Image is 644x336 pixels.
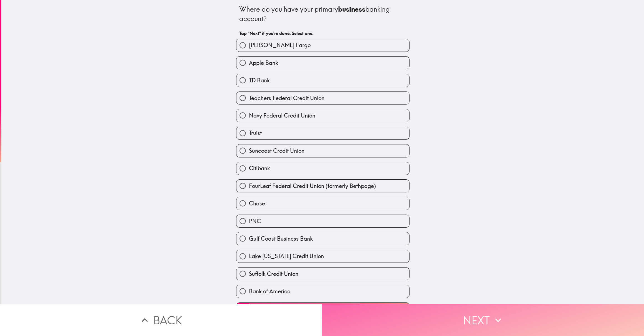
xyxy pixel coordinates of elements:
span: Navy Federal Credit Union [249,112,315,119]
button: Navy Federal Credit Union [236,109,409,122]
button: Chase [236,197,409,210]
div: Where do you have your primary banking account? [239,5,406,23]
span: Truist [249,129,262,137]
span: Gulf Coast Business Bank [249,235,313,243]
button: PNC [236,215,409,227]
span: Bank of America [249,287,291,295]
span: Chase [249,200,265,207]
h6: Tap "Next" if you're done. Select one. [239,30,406,36]
span: Lake [US_STATE] Credit Union [249,252,324,260]
button: FourLeaf Federal Credit Union (formerly Bethpage) [236,180,409,192]
b: business [338,5,365,13]
button: Gulf Coast Business Bank [236,232,409,245]
span: Citibank [249,164,270,172]
button: Citibank [236,162,409,175]
button: Teachers Federal Credit Union [236,92,409,104]
span: [PERSON_NAME] Fargo [249,41,311,49]
button: Suffolk Credit Union [236,268,409,280]
input: Enter an "Other" value [249,304,360,314]
button: Bank of America [236,285,409,297]
span: Teachers Federal Credit Union [249,94,325,102]
button: Lake [US_STATE] Credit Union [236,250,409,263]
span: TD Bank [249,77,270,84]
button: [PERSON_NAME] Fargo [236,39,409,52]
button: Apple Bank [236,57,409,69]
button: Truist [236,127,409,139]
span: Suncoast Credit Union [249,147,304,155]
span: Suffolk Credit Union [249,270,298,278]
button: TD Bank [236,74,409,86]
span: FourLeaf Federal Credit Union (formerly Bethpage) [249,182,376,190]
span: Apple Bank [249,59,278,67]
button: Next [322,304,644,336]
span: PNC [249,217,261,225]
button: Suncoast Credit Union [236,144,409,157]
